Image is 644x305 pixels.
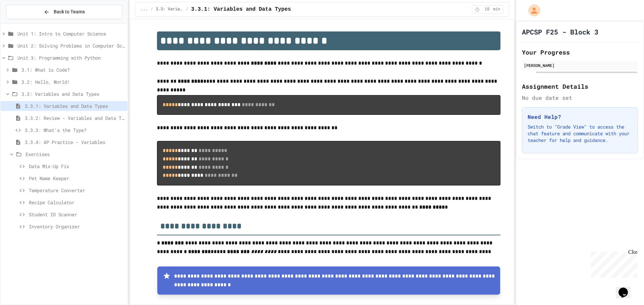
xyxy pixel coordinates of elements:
[21,66,125,73] span: 3.1: What is Code?
[522,27,598,36] h1: APCSP F25 - Block 3
[29,211,125,218] span: Student ID Scanner
[25,139,125,146] span: 3.3.4: AP Practice - Variables
[54,8,85,15] span: Back to Teams
[521,3,542,18] div: My Account
[25,127,125,134] span: 3.3.3: What's the Type?
[482,7,492,12] span: 10
[141,7,148,12] span: ...
[25,102,125,109] span: 3.3.1: Variables and Data Types
[616,278,637,298] iframe: chat widget
[493,7,500,12] span: min
[522,94,638,102] div: No due date set
[25,151,125,158] span: Exercises
[17,54,125,61] span: Unit 3: Programming with Python
[588,249,637,278] iframe: chat widget
[191,5,291,13] span: 3.3.1: Variables and Data Types
[156,7,183,12] span: 3.3: Variables and Data Types
[6,5,122,19] button: Back to Teams
[29,223,125,230] span: Inventory Organizer
[522,48,638,57] h2: Your Progress
[25,115,125,122] span: 3.3.2: Review - Variables and Data Types
[528,124,632,144] p: Switch to "Grade View" to access the chat feature and communicate with your teacher for help and ...
[17,30,125,37] span: Unit 1: Intro to Computer Science
[524,62,636,68] div: [PERSON_NAME]
[151,7,153,12] span: /
[17,42,125,49] span: Unit 2: Solving Problems in Computer Science
[29,187,125,194] span: Temperature Converter
[29,163,125,170] span: Data Mix-Up Fix
[3,3,46,43] div: Chat with us now!Close
[21,90,125,97] span: 3.3: Variables and Data Types
[522,82,638,91] h2: Assignment Details
[186,7,189,12] span: /
[528,113,632,121] h3: Need Help?
[21,78,125,85] span: 3.2: Hello, World!
[29,199,125,206] span: Recipe Calculator
[29,175,125,182] span: Pet Name Keeper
